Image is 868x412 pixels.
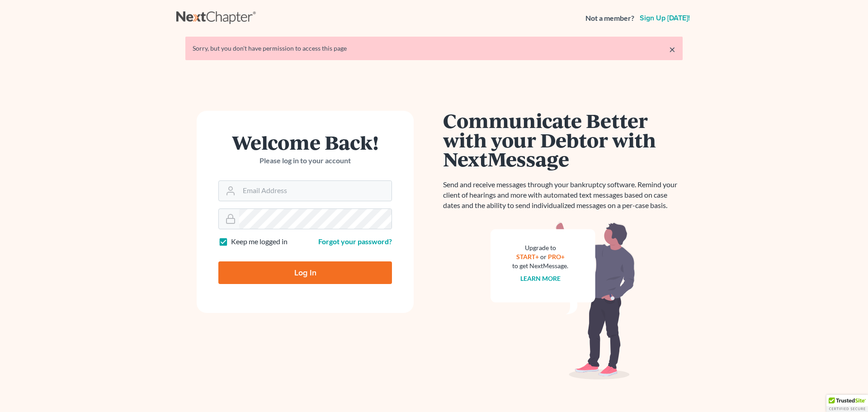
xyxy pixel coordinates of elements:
a: Sign up [DATE]! [638,14,692,22]
input: Log In [218,261,392,284]
a: START+ [516,253,539,260]
img: nextmessage_bg-59042aed3d76b12b5cd301f8e5b87938c9018125f34e5fa2b7a6b67550977c72.svg [491,222,635,380]
h1: Communicate Better with your Debtor with NextMessage [443,111,683,169]
div: Upgrade to [512,243,568,252]
div: Sorry, but you don't have permission to access this page [193,44,675,53]
label: Keep me logged in [231,237,288,247]
p: Please log in to your account [218,156,392,166]
strong: Not a member? [585,13,634,24]
span: or [540,253,547,260]
input: Email Address [239,181,392,201]
a: Forgot your password? [318,237,392,246]
a: × [669,44,675,55]
h1: Welcome Back! [218,133,392,152]
p: Send and receive messages through your bankruptcy software. Remind your client of hearings and mo... [443,180,683,211]
a: Learn more [520,275,561,282]
div: TrustedSite Certified [826,395,868,412]
a: PRO+ [548,253,565,260]
div: to get NextMessage. [512,261,568,270]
